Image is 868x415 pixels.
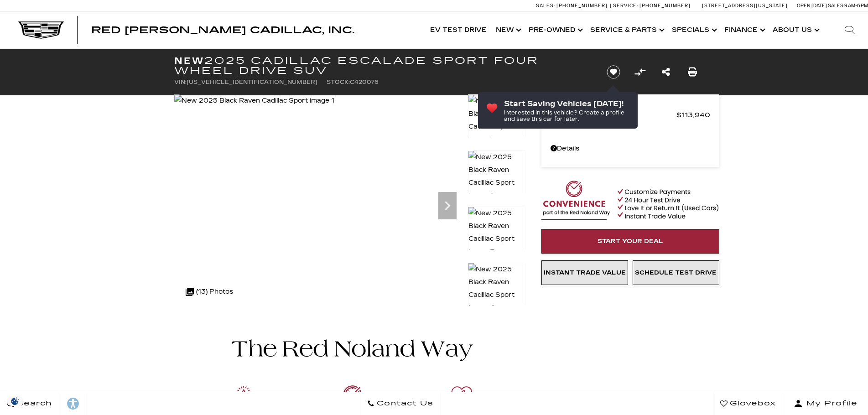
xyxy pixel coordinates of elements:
a: MSRP $113,940 [551,109,710,121]
a: Details [551,142,710,155]
a: [STREET_ADDRESS][US_STATE] [702,3,788,9]
span: 9 AM-6 PM [844,3,868,9]
a: Service & Parts [586,12,667,48]
a: New [491,12,524,48]
span: [PHONE_NUMBER] [639,3,691,9]
a: Red [PERSON_NAME] Cadillac, Inc. [91,26,354,35]
span: Stock: [327,79,350,85]
img: Opt-Out Icon [5,396,26,406]
button: Save vehicle [603,65,624,79]
span: Contact Us [374,397,433,410]
span: Open [DATE] [797,3,827,9]
a: Sales: [PHONE_NUMBER] [536,3,610,8]
a: Service: [PHONE_NUMBER] [610,3,693,8]
a: Glovebox [713,392,783,415]
button: Compare Vehicle [633,65,647,79]
span: Glovebox [728,397,776,410]
span: Sales: [828,3,844,9]
span: $113,940 [676,109,710,121]
a: Schedule Test Drive [633,260,719,285]
a: Instant Trade Value [541,260,628,285]
span: Red [PERSON_NAME] Cadillac, Inc. [91,25,354,36]
span: Start Your Deal [598,238,663,245]
a: Print this New 2025 Cadillac Escalade Sport Four Wheel Drive SUV [688,66,697,78]
span: Search [14,397,52,410]
a: About Us [768,12,822,48]
a: Pre-Owned [524,12,586,48]
h1: 2025 Cadillac Escalade Sport Four Wheel Drive SUV [174,56,592,76]
a: Finance [720,12,768,48]
div: (13) Photos [181,281,238,303]
span: C420076 [350,79,379,85]
img: New 2025 Black Raven Cadillac Sport image 4 [468,263,525,315]
span: Instant Trade Value [544,269,626,276]
a: Share this New 2025 Cadillac Escalade Sport Four Wheel Drive SUV [662,66,670,78]
img: New 2025 Black Raven Cadillac Sport image 1 [468,94,525,146]
section: Click to Open Cookie Consent Modal [5,396,26,406]
span: Sales: [536,3,555,9]
img: New 2025 Black Raven Cadillac Sport image 2 [468,150,525,202]
img: New 2025 Black Raven Cadillac Sport image 1 [174,94,334,107]
button: Open user profile menu [783,392,868,415]
span: MSRP [551,109,676,121]
div: Next [438,192,457,219]
a: Start Your Deal [541,229,719,254]
span: Schedule Test Drive [635,269,717,276]
img: Cadillac Dark Logo with Cadillac White Text [18,21,64,39]
strong: New [174,55,204,66]
a: EV Test Drive [426,12,491,48]
span: [PHONE_NUMBER] [556,3,608,9]
span: VIN: [174,79,187,85]
a: Specials [667,12,720,48]
a: Contact Us [360,392,441,415]
span: Service: [613,3,638,9]
img: New 2025 Black Raven Cadillac Sport image 3 [468,207,525,259]
span: [US_VEHICLE_IDENTIFICATION_NUMBER] [187,79,317,85]
span: My Profile [803,397,858,410]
